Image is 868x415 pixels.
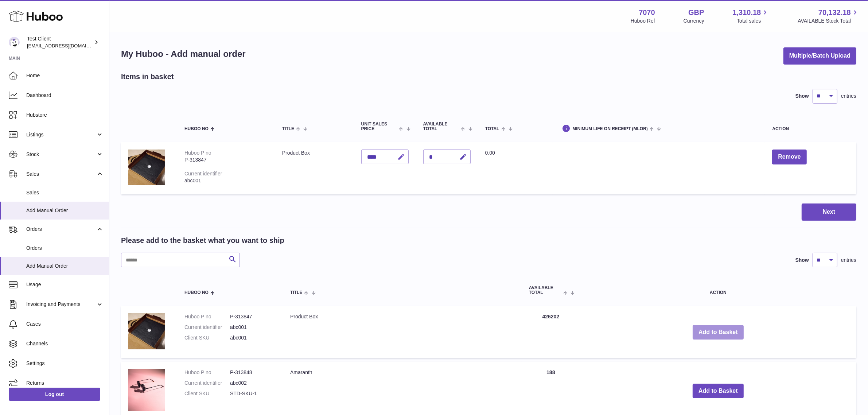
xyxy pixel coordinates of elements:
img: Product Box [128,150,165,185]
span: 70,132.18 [818,8,851,18]
td: 426202 [522,306,580,358]
span: Settings [26,360,104,367]
span: Stock [26,151,96,158]
span: Cases [26,321,104,327]
th: Action [580,278,856,302]
div: Test Client [27,35,93,49]
h2: Please add to the basket what you want to ship [121,236,284,245]
span: Title [290,290,302,295]
dt: Huboo P no [184,313,230,320]
strong: 7070 [639,8,655,18]
span: Hubstore [26,112,104,119]
span: Home [26,72,104,79]
span: Orders [26,226,96,233]
div: Action [772,127,849,131]
div: Huboo Ref [631,18,655,24]
dt: Client SKU [184,334,230,341]
div: abc001 [184,177,268,184]
span: [EMAIL_ADDRESS][DOMAIN_NAME] [27,43,107,49]
span: Orders [26,245,104,252]
dd: abc002 [230,380,276,387]
label: Show [795,257,809,264]
h1: My Huboo - Add manual order [121,48,246,60]
span: Title [282,127,294,131]
span: Add Manual Order [26,263,104,269]
button: Add to Basket [693,384,744,399]
span: entries [841,93,856,100]
span: Unit Sales Price [361,122,397,131]
span: AVAILABLE Total [529,286,561,295]
dt: Huboo P no [184,369,230,376]
span: Returns [26,380,104,387]
dt: Current identifier [184,324,230,331]
dd: P-313848 [230,369,276,376]
dd: abc001 [230,324,276,331]
a: Log out [9,388,100,401]
span: 0.00 [485,150,495,156]
span: Total [485,127,499,131]
span: Add Manual Order [26,207,104,214]
span: 1,310.18 [733,8,761,18]
dd: abc001 [230,334,276,341]
img: Amaranth [128,369,165,411]
button: Multiple/Batch Upload [783,47,856,65]
dt: Current identifier [184,380,230,387]
td: Product Box [283,306,522,358]
span: Total sales [737,18,769,24]
span: entries [841,257,856,264]
a: 1,310.18 Total sales [733,8,770,24]
span: Dashboard [26,92,104,99]
h2: Items in basket [121,72,174,82]
button: Next [802,203,856,221]
dd: STD-SKU-1 [230,390,276,397]
label: Show [795,93,809,100]
span: Sales [26,189,104,196]
span: AVAILABLE Stock Total [798,18,859,24]
img: internalAdmin-7070@internal.huboo.com [9,37,20,48]
span: Listings [26,131,96,138]
strong: GBP [688,8,704,18]
span: Minimum Life On Receipt (MLOR) [572,127,648,131]
img: Product Box [128,313,165,349]
span: Channels [26,340,104,347]
span: Invoicing and Payments [26,301,96,308]
a: 70,132.18 AVAILABLE Stock Total [798,8,859,24]
span: Huboo no [184,127,209,131]
button: Add to Basket [693,325,744,340]
span: Usage [26,281,104,288]
span: AVAILABLE Total [423,122,459,131]
div: P-313847 [184,156,268,163]
div: Current identifier [184,171,222,177]
div: Huboo P no [184,150,211,156]
span: Huboo no [184,290,209,295]
dt: Client SKU [184,390,230,397]
span: Sales [26,171,96,178]
button: Remove [772,150,806,164]
dd: P-313847 [230,313,276,320]
div: Currency [684,18,704,24]
td: Product Box [275,142,354,194]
